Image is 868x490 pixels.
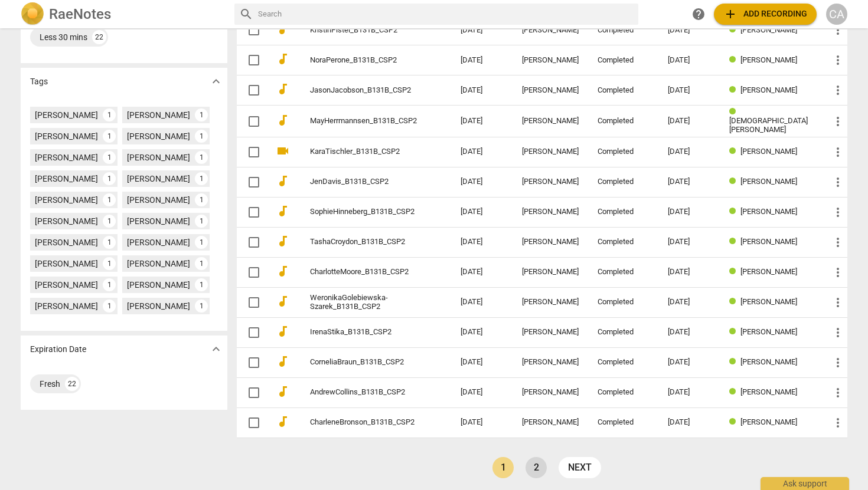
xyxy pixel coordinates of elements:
[740,387,797,396] span: [PERSON_NAME]
[598,147,649,156] div: Completed
[729,107,740,116] span: Review status: completed
[35,130,98,142] div: [PERSON_NAME]
[276,415,290,429] span: audiotrack
[522,147,579,156] div: [PERSON_NAME]
[276,324,290,338] span: audiotrack
[729,387,740,396] span: Review status: completed
[35,279,98,291] div: [PERSON_NAME]
[668,238,710,246] div: [DATE]
[522,86,579,95] div: [PERSON_NAME]
[103,108,116,121] div: 1
[103,130,116,143] div: 1
[826,4,847,25] button: CA
[729,417,740,426] span: Review status: completed
[310,418,418,427] a: CharleneBronson_B131B_CSP2
[598,238,649,246] div: Completed
[598,358,649,367] div: Completed
[127,109,190,121] div: [PERSON_NAME]
[522,26,579,35] div: [PERSON_NAME]
[103,215,116,228] div: 1
[668,177,710,186] div: [DATE]
[451,15,513,45] td: [DATE]
[831,23,845,37] span: more_vert
[103,151,116,164] div: 1
[127,300,190,312] div: [PERSON_NAME]
[310,294,418,311] a: WeronikaGolebiewska-Szarek_B131B_CSP2
[729,25,740,34] span: Review status: completed
[492,457,514,478] a: Page 1 is your current page
[35,194,98,206] div: [PERSON_NAME]
[831,114,845,129] span: more_vert
[668,298,710,307] div: [DATE]
[258,5,634,24] input: Search
[276,174,290,188] span: audiotrack
[598,86,649,95] div: Completed
[740,55,797,64] span: [PERSON_NAME]
[598,117,649,126] div: Completed
[831,145,845,159] span: more_vert
[729,116,808,134] span: [DEMOGRAPHIC_DATA][PERSON_NAME]
[831,295,845,310] span: more_vert
[729,357,740,366] span: Review status: completed
[103,236,116,249] div: 1
[740,327,797,336] span: [PERSON_NAME]
[195,130,208,143] div: 1
[103,278,116,291] div: 1
[522,418,579,427] div: [PERSON_NAME]
[598,177,649,186] div: Completed
[195,108,208,121] div: 1
[831,416,845,430] span: more_vert
[49,6,111,22] h2: RaeNotes
[195,172,208,185] div: 1
[831,205,845,219] span: more_vert
[740,177,797,186] span: [PERSON_NAME]
[451,45,513,75] td: [DATE]
[740,267,797,276] span: [PERSON_NAME]
[127,130,190,142] div: [PERSON_NAME]
[127,194,190,206] div: [PERSON_NAME]
[103,300,116,313] div: 1
[723,7,807,21] span: Add recording
[451,377,513,407] td: [DATE]
[35,109,98,121] div: [PERSON_NAME]
[21,2,225,26] a: LogoRaeNotes
[276,384,290,399] span: audiotrack
[740,297,797,306] span: [PERSON_NAME]
[30,343,86,356] p: Expiration Date
[451,75,513,106] td: [DATE]
[668,328,710,337] div: [DATE]
[740,85,797,94] span: [PERSON_NAME]
[276,204,290,218] span: audiotrack
[668,418,710,427] div: [DATE]
[21,2,44,26] img: Logo
[276,113,290,127] span: audiotrack
[522,388,579,397] div: [PERSON_NAME]
[522,208,579,216] div: [PERSON_NAME]
[522,117,579,126] div: [PERSON_NAME]
[35,236,98,248] div: [PERSON_NAME]
[276,294,290,308] span: audiotrack
[522,56,579,65] div: [PERSON_NAME]
[451,347,513,377] td: [DATE]
[209,342,223,356] span: expand_more
[831,83,845,97] span: more_vert
[668,56,710,65] div: [DATE]
[310,328,418,337] a: IrenaStika_B131B_CSP2
[127,236,190,248] div: [PERSON_NAME]
[598,328,649,337] div: Completed
[451,287,513,317] td: [DATE]
[103,193,116,206] div: 1
[668,388,710,397] div: [DATE]
[761,477,849,490] div: Ask support
[451,197,513,227] td: [DATE]
[276,234,290,248] span: audiotrack
[451,407,513,438] td: [DATE]
[127,152,190,163] div: [PERSON_NAME]
[831,386,845,400] span: more_vert
[668,86,710,95] div: [DATE]
[103,172,116,185] div: 1
[35,152,98,163] div: [PERSON_NAME]
[310,358,418,367] a: CorneliaBraun_B131B_CSP2
[35,173,98,185] div: [PERSON_NAME]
